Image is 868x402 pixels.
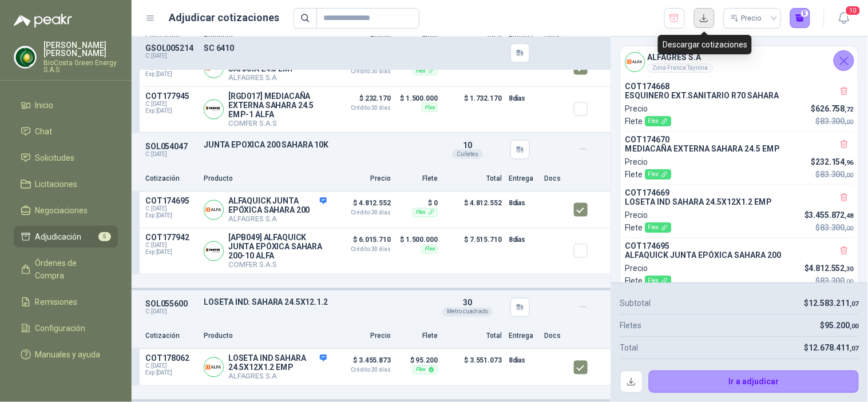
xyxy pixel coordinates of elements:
p: Precio [625,102,648,115]
img: Company Logo [204,242,223,261]
p: $ 1.732.170 [445,91,502,128]
span: Exp: [DATE] [145,370,197,377]
p: [APB049] ALFAQUICK JUNTA EPÓXICA SAHARA 200-10 ALFA [228,233,327,261]
div: Flex [413,208,438,217]
p: Flete [398,331,438,342]
p: $ [805,209,854,221]
h4: ALFAGRES S.A [648,51,714,63]
p: COT178062 [145,354,197,363]
p: LOSETA IND. SAHARA 24.5X12.1.2 [204,298,432,307]
p: Entrega [509,331,537,342]
a: Configuración [14,317,118,339]
p: Entrega [509,173,537,184]
span: ,48 [845,212,854,220]
p: $ [816,221,854,234]
button: Ir a adjudicar [649,371,859,393]
a: Inicio [14,94,118,116]
p: $ [804,341,859,354]
p: $ [816,168,854,181]
div: Flex [645,169,672,180]
span: 626.758 [816,104,854,113]
p: 8 días [509,233,537,247]
div: Flex [645,276,672,286]
button: 10 [834,8,854,29]
p: 8 días [509,354,537,368]
p: Cotización [145,331,197,342]
p: $ 3.455.873 [334,354,391,373]
p: COT174695 [145,197,197,206]
span: ,96 [845,159,854,166]
div: Flex [645,222,672,233]
p: C: [DATE] [145,309,197,316]
span: C: [DATE] [145,242,197,249]
p: Flete [625,274,672,287]
span: Remisiones [35,296,78,308]
span: 83.300 [821,223,854,232]
p: $ 1.500.000 [398,233,438,247]
p: $ 232.170 [334,91,391,111]
span: Órdenes de Compra [35,257,107,282]
p: Producto [204,331,327,342]
div: Flex [413,66,438,75]
p: Precio [334,331,391,342]
p: COT174669 [625,188,854,197]
p: MEDIACAÑA EXTERNA SAHARA 24.5 EMP [625,144,854,153]
span: ,00 [845,225,854,232]
a: Órdenes de Compra [14,252,118,286]
p: $ 3.551.073 [445,354,502,381]
span: 232.154 [816,157,854,166]
a: Negociaciones [14,200,118,221]
p: Cotización [145,173,197,184]
span: Licitaciones [35,178,78,190]
p: $ 4.812.552 [445,197,502,224]
span: ,00 [845,278,854,285]
p: $ 4.812.552 [334,197,391,216]
span: 4.812.552 [810,264,854,273]
span: Crédito 30 días [334,247,391,253]
p: BioCosta Green Energy S.A.S [43,59,118,73]
span: ,07 [850,345,859,352]
div: Descargar cotizaciones [658,35,752,54]
p: ALFAQUICK JUNTA EPÓXICA SAHARA 200 [625,250,854,260]
p: GSOL005214 [145,43,197,53]
span: Solicitudes [35,152,75,164]
p: COMFER S.A.S [228,261,327,269]
p: Docs [544,331,567,342]
p: $ [821,319,859,332]
a: Chat [14,121,118,142]
p: $ 7.515.710 [445,233,502,269]
span: Chat [35,125,53,138]
p: ALFAQUICK JUNTA EPÓXICA SAHARA 200 [228,197,327,215]
p: [PERSON_NAME] [PERSON_NAME] [43,41,118,57]
span: Negociaciones [35,204,88,217]
div: Flex [413,365,438,375]
p: Subtotal [620,297,651,309]
span: C: [DATE] [145,206,197,213]
span: Crédito 30 días [334,368,391,373]
p: Precio [625,262,648,274]
p: ALFAGRES S.A [228,372,327,381]
span: Inicio [35,99,54,112]
div: Zona Franca Tayrona [648,63,714,73]
p: $ [805,262,854,274]
a: Licitaciones [14,173,118,195]
p: COT177942 [145,233,197,242]
a: Manuales y ayuda [14,344,118,365]
button: 5 [790,8,811,29]
p: $ [812,156,854,168]
span: Configuración [35,322,86,335]
img: Company Logo [204,201,223,220]
p: Flete [398,173,438,184]
span: Manuales y ayuda [35,348,101,361]
span: Exp: [DATE] [145,213,197,220]
a: Remisiones [14,291,118,313]
p: COMFER S.A.S [228,119,327,128]
img: Company Logo [204,358,223,377]
a: Solicitudes [14,147,118,169]
h1: Adjudicar cotizaciones [169,10,280,26]
span: Exp: [DATE] [145,108,197,114]
img: Company Logo [204,100,223,119]
p: Total [445,173,502,184]
div: Precio [731,10,764,27]
p: Flete [625,168,672,181]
